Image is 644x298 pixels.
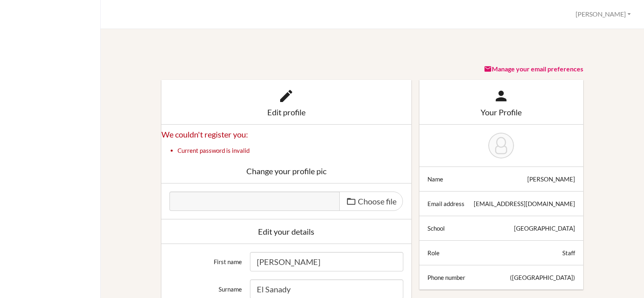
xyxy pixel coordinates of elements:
[572,7,634,22] button: [PERSON_NAME]
[427,175,443,183] div: Name
[514,224,575,232] div: [GEOGRAPHIC_DATA]
[427,224,445,232] div: School
[169,227,403,235] div: Edit your details
[427,273,465,281] div: Phone number
[427,249,440,257] div: Role
[488,133,514,158] img: Christine El Sanady
[165,279,246,293] label: Surname
[484,65,583,73] a: Manage your email preferences
[161,129,411,140] h2: We couldn't register you:
[169,108,403,116] div: Edit profile
[358,196,396,206] span: Choose file
[427,200,464,208] div: Email address
[510,273,575,281] div: ([GEOGRAPHIC_DATA])
[527,175,575,183] div: [PERSON_NAME]
[427,108,575,116] div: Your Profile
[474,200,575,208] div: [EMAIL_ADDRESS][DOMAIN_NAME]
[165,252,246,266] label: First name
[562,249,575,257] div: Staff
[178,146,411,154] li: Current password is invalid
[169,167,403,175] div: Change your profile pic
